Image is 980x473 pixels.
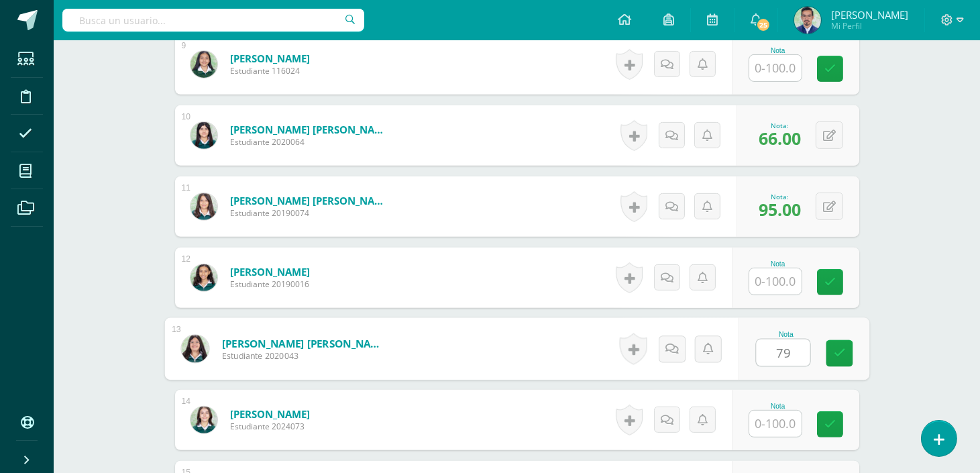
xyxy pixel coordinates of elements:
div: Nota [749,47,808,54]
img: 8db7170a50162a1c6e809395e57b92fb.png [190,122,217,149]
span: Estudiante 20190016 [230,278,310,290]
span: Estudiante 20190074 [230,207,391,219]
span: Estudiante 2020064 [230,136,391,148]
div: Nota [755,331,816,338]
input: 0-100.0 [749,55,802,81]
input: 0-100.0 [749,268,802,295]
span: 25 [756,17,771,32]
img: d561cd5d35a8054869bc9d65851372b1.png [190,51,217,78]
a: [PERSON_NAME] [PERSON_NAME] [230,194,391,207]
img: 488a420d0d1d2659f932af3dd8ec560d.png [190,193,217,220]
input: 0-100.0 [749,411,802,437]
span: Mi Perfil [831,20,908,32]
span: Estudiante 116024 [230,65,310,76]
img: 4b77932688ec592a7a01a6efedaf3f14.png [181,335,209,362]
img: 930aca363b2fde9f0217a491d424a0eb.png [794,7,821,34]
img: 3f0ce475792f9a9e6eee8cc4ed503323.png [190,264,217,291]
a: [PERSON_NAME] [PERSON_NAME] [230,123,391,136]
div: Nota: [759,192,801,201]
a: [PERSON_NAME] [230,265,310,278]
a: [PERSON_NAME] [230,52,310,65]
input: 0-100.0 [756,339,810,366]
span: Estudiante 2020043 [221,350,387,362]
input: Busca un usuario... [62,9,364,32]
img: 7e0dc64fe499dd91c09771069845b0f1.png [190,407,217,433]
div: Nota: [759,121,801,130]
div: Nota [749,260,808,268]
div: Nota [749,403,808,410]
span: 95.00 [759,198,801,221]
span: 66.00 [759,127,801,150]
span: Estudiante 2024073 [230,421,310,432]
a: [PERSON_NAME] [PERSON_NAME] [221,336,387,350]
a: [PERSON_NAME] [230,407,310,421]
span: [PERSON_NAME] [831,8,908,21]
